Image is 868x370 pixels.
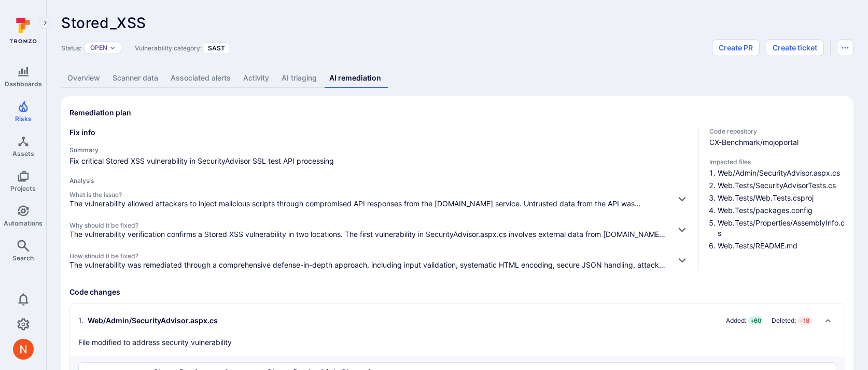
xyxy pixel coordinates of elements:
[164,69,237,88] a: Associated alerts
[69,260,667,270] p: The vulnerability was remediated through a comprehensive defense-in-depth approach, including inp...
[135,44,202,52] span: Vulnerability category:
[709,137,845,148] span: CX-Benchmark/mojoportal
[90,44,107,52] button: Open
[4,219,43,227] span: Automations
[106,69,164,88] a: Scanner data
[69,108,131,118] h2: Remediation plan
[10,184,36,192] span: Projects
[204,42,229,54] div: SAST
[766,39,824,56] button: Create ticket
[61,69,106,88] a: Overview
[13,339,34,360] img: ACg8ocIprwjrgDQnDsNSk9Ghn5p5-B8DpAKWoJ5Gi9syOE4K59tr4Q=s96-c
[69,221,667,229] span: Why should it be fixed?
[61,44,81,52] span: Status:
[78,337,232,348] p: File modified to address security vulnerability
[726,316,746,325] span: Added:
[69,287,845,297] h3: Code changes
[69,177,690,184] h4: Analysis
[709,127,845,135] span: Code repository
[13,339,34,360] div: Neeren Patki
[718,218,845,239] li: Web.Tests/Properties/AssemblyInfo.cs
[323,69,387,88] a: AI remediation
[69,146,690,154] h4: Summary
[70,304,845,356] div: Collapse
[61,69,853,88] div: Vulnerability tabs
[12,254,34,262] span: Search
[718,168,845,178] li: Web/Admin/SecurityAdvisor.aspx.cs
[275,69,323,88] a: AI triaging
[772,316,796,325] span: Deleted:
[712,39,760,56] button: Create PR
[69,252,667,260] span: How should it be fixed?
[798,316,811,325] span: - 18
[39,17,51,29] button: Expand navigation menu
[41,19,49,28] i: Expand navigation menu
[109,45,116,51] button: Expand dropdown
[69,199,667,209] p: The vulnerability allowed attackers to inject malicious scripts through compromised API responses...
[718,180,845,191] li: Web.Tests/SecurityAdvisorTests.cs
[69,191,667,199] span: What is the issue?
[748,316,764,325] span: + 60
[69,127,690,138] h3: Fix info
[78,315,218,326] div: Web/Admin/SecurityAdvisor.aspx.cs
[237,69,275,88] a: Activity
[12,150,34,157] span: Assets
[718,205,845,216] li: Web.Tests/packages.config
[69,229,667,240] p: The vulnerability verification confirms a Stored XSS vulnerability in two locations. The first vu...
[61,14,146,32] span: Stored_XSS
[718,193,845,203] li: Web.Tests/Web.Tests.csproj
[718,241,845,251] li: Web.Tests/README.md
[709,158,845,166] span: Impacted files
[5,80,42,88] span: Dashboards
[69,156,690,166] span: Fix critical Stored XSS vulnerability in SecurityAdvisor SSL test API processing
[837,39,853,56] button: Options menu
[78,315,83,326] span: 1 .
[15,115,32,123] span: Risks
